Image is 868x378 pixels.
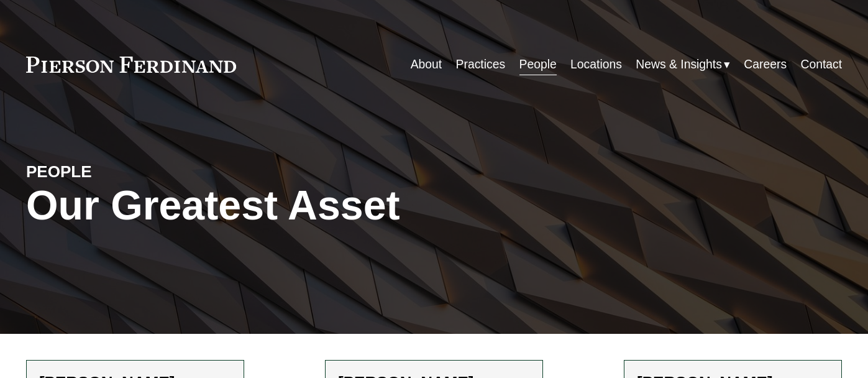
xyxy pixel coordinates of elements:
span: News & Insights [636,53,722,75]
a: About [411,53,442,77]
a: Practices [456,53,506,77]
h4: PEOPLE [26,162,230,182]
a: folder dropdown [636,53,730,77]
h1: Our Greatest Asset [26,182,570,229]
a: Locations [570,53,622,77]
a: People [519,53,557,77]
a: Careers [744,53,787,77]
a: Contact [800,53,842,77]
